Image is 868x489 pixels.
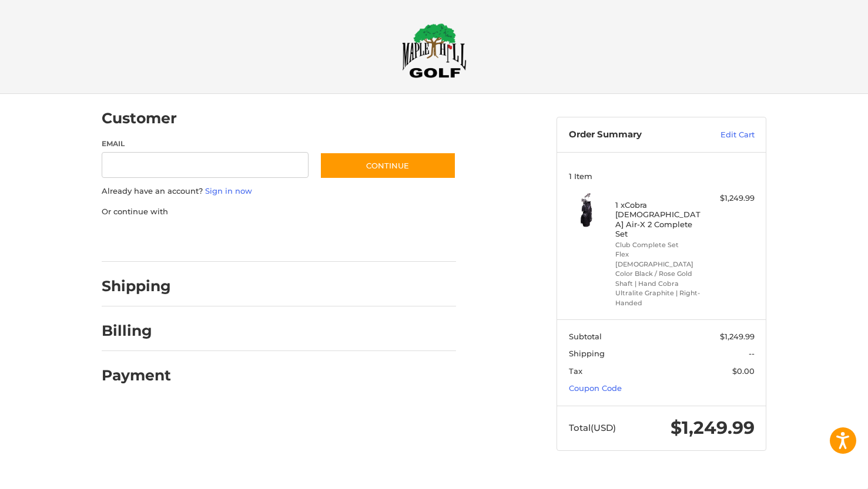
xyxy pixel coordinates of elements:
[205,186,252,195] a: Sign in now
[102,109,177,127] h2: Customer
[297,229,386,250] iframe: PayPal-venmo
[749,349,755,358] span: --
[102,139,309,149] label: Email
[102,186,456,197] p: Already have an account?
[102,366,171,385] h2: Payment
[615,200,705,238] h4: 1 x Cobra [DEMOGRAPHIC_DATA] Air-X 2 Complete Set
[102,277,171,295] h2: Shipping
[615,269,705,279] li: Color Black / Rose Gold
[320,152,456,179] button: Continue
[615,279,705,308] li: Shaft | Hand Cobra Ultralite Graphite | Right-Handed
[569,349,605,358] span: Shipping
[569,171,755,181] h3: 1 Item
[695,129,755,141] a: Edit Cart
[569,383,622,393] a: Coupon Code
[569,366,582,376] span: Tax
[615,240,705,250] li: Club Complete Set
[569,129,695,141] h3: Order Summary
[98,229,186,250] iframe: PayPal-paypal
[402,23,467,78] img: Maple Hill Golf
[197,229,286,250] iframe: PayPal-paylater
[102,322,170,340] h2: Billing
[720,332,755,341] span: $1,249.99
[569,332,602,341] span: Subtotal
[102,206,456,218] p: Or continue with
[569,422,616,433] span: Total (USD)
[615,249,705,269] li: Flex [DEMOGRAPHIC_DATA]
[708,193,755,204] div: $1,249.99
[732,366,755,376] span: $0.00
[671,417,755,439] span: $1,249.99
